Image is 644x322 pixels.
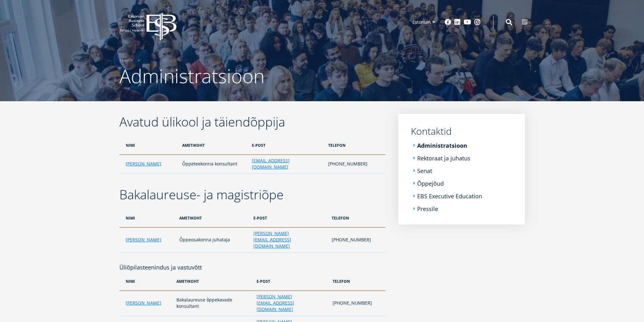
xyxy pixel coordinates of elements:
[325,155,385,174] td: [PHONE_NUMBER]
[417,193,482,199] a: EBS Executive Education
[257,294,326,313] a: [PERSON_NAME][EMAIL_ADDRESS][DOMAIN_NAME]
[329,291,385,316] td: [PHONE_NUMBER]
[119,114,386,130] h2: Avatud ülikool ja täiendõppija
[119,187,386,202] h2: Bakalaureuse- ja magistriõpe
[417,180,444,187] a: Õppejõud
[328,227,386,253] td: [PHONE_NUMBER]
[119,253,386,272] h4: Üliõpilasteenindus ja vastuvõtt
[411,127,512,136] a: Kontaktid
[253,272,329,291] th: e-post
[249,136,325,155] th: e-post
[253,230,325,249] a: [PERSON_NAME][EMAIL_ADDRESS][DOMAIN_NAME]
[176,209,251,227] th: ametikoht
[474,19,481,25] a: Instagram
[173,272,253,291] th: ametikoht
[119,136,179,155] th: nimi
[328,209,386,227] th: telefon
[252,158,322,170] a: [EMAIL_ADDRESS][DOMAIN_NAME]
[445,19,451,25] a: Facebook
[179,136,249,155] th: ametikoht
[329,272,385,291] th: telefon
[417,206,438,212] a: Pressile
[464,19,471,25] a: Youtube
[417,142,467,149] a: Administratsioon
[417,168,432,174] a: Senat
[176,227,251,253] td: Õppeosakonna juhataja
[250,209,328,227] th: e-post
[119,209,176,227] th: nimi
[126,237,161,243] a: [PERSON_NAME]
[119,63,265,89] span: Administratsioon
[126,161,161,167] a: [PERSON_NAME]
[119,272,173,291] th: nimi
[454,19,461,25] a: Linkedin
[417,155,470,161] a: Rektoraat ja juhatus
[179,155,249,174] td: Õppeteekonna konsultant
[173,291,253,316] td: Bakalaureuse õppekavade konsultant
[119,57,133,63] a: Avaleht
[126,300,161,306] a: [PERSON_NAME]
[325,136,385,155] th: telefon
